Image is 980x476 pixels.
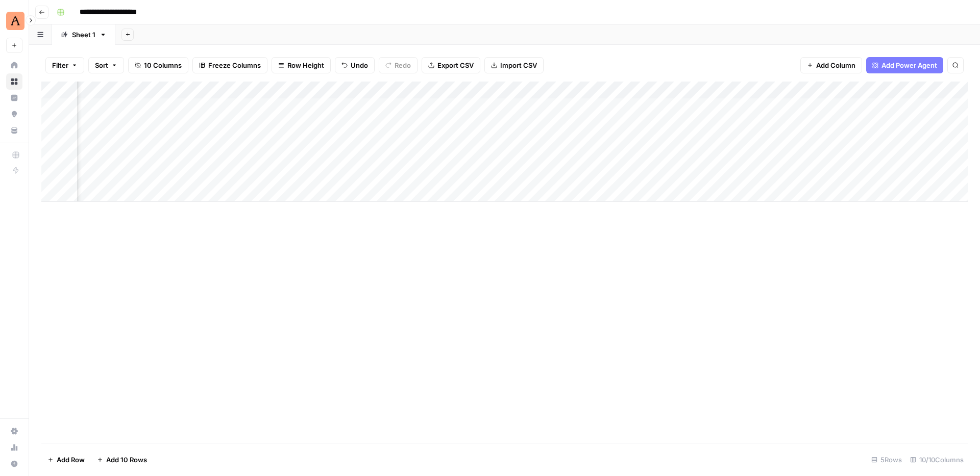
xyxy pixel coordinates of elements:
span: Add Column [816,60,855,70]
button: Filter [45,57,84,73]
button: Freeze Columns [192,57,267,73]
button: Import CSV [484,57,544,73]
span: Redo [395,60,411,70]
a: Opportunities [6,106,22,122]
button: Redo [379,57,418,73]
button: Export CSV [422,57,480,73]
button: Row Height [272,57,331,73]
a: Home [6,57,22,73]
div: 5 Rows [867,452,906,468]
a: Browse [6,73,22,90]
div: Sheet 1 [72,30,95,40]
span: Add Power Agent [881,60,937,70]
a: Insights [6,90,22,106]
button: Workspace: Animalz [6,8,22,34]
span: Freeze Columns [208,60,261,70]
button: Add Row [41,452,91,468]
div: 10/10 Columns [906,452,968,468]
button: Help + Support [6,456,22,472]
span: Undo [351,60,368,70]
a: Settings [6,423,22,439]
span: Export CSV [437,60,474,70]
button: Add Power Agent [866,57,943,73]
span: Add 10 Rows [106,455,147,465]
span: Row Height [287,60,324,70]
a: Your Data [6,122,22,139]
span: Sort [95,60,108,70]
button: Undo [335,57,375,73]
span: Filter [52,60,68,70]
span: Add Row [57,455,85,465]
a: Usage [6,439,22,456]
img: Animalz Logo [6,12,24,30]
button: Add 10 Rows [91,452,153,468]
button: 10 Columns [128,57,188,73]
span: Import CSV [500,60,537,70]
a: Sheet 1 [52,24,115,45]
button: Add Column [800,57,862,73]
button: Sort [88,57,124,73]
span: 10 Columns [144,60,182,70]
